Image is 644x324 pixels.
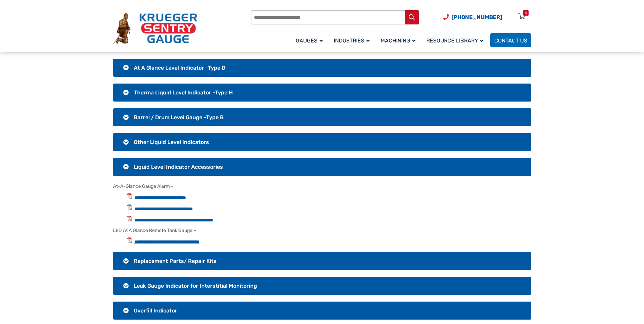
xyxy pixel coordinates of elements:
[426,37,483,44] span: Resource Library
[113,227,531,234] p: LED At A Glance Remote Tank Gauge –
[134,89,233,96] span: Therma Liquid Level Indicator -Type H
[376,32,422,48] a: Machining
[494,37,527,44] span: Contact Us
[296,37,323,44] span: Gauges
[292,32,330,48] a: Gauges
[452,14,502,20] span: [PHONE_NUMBER]
[443,13,502,21] a: Phone Number (920) 434-8860
[381,37,416,44] span: Machining
[525,10,527,16] div: 0
[490,33,531,47] a: Contact Us
[134,283,257,289] span: Leak Gauge Indicator for Interstitial Monitoring
[113,13,197,44] img: Krueger Sentry Gauge
[134,114,224,121] span: Barrel / Drum Level Gauge -Type B
[334,37,370,44] span: Industries
[134,164,223,170] span: Liquid Level Indicator Accessories
[134,139,209,145] span: Other Liquid Level Indicators
[134,307,177,314] span: Overfill Indicator
[422,32,490,48] a: Resource Library
[113,183,531,190] p: At-A-Glance Gauge Alarm –
[330,32,376,48] a: Industries
[134,258,217,264] span: Replacement Parts/ Repair Kits
[134,65,225,71] span: At A Glance Level Indicator -Type D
